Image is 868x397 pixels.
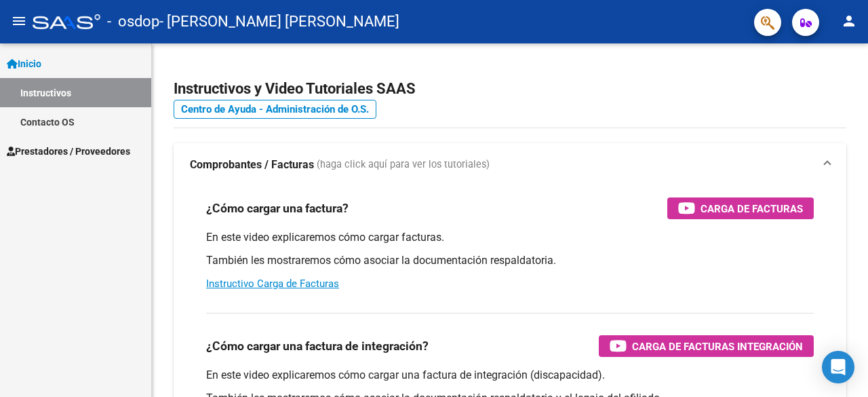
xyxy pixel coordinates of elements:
[107,7,159,37] span: - osdop
[11,13,27,29] mat-icon: menu
[206,368,814,383] p: En este video explicaremos cómo cargar una factura de integración (discapacidad).
[841,13,857,29] mat-icon: person
[632,338,803,355] span: Carga de Facturas Integración
[206,337,429,356] h3: ¿Cómo cargar una factura de integración?
[7,56,41,71] span: Inicio
[159,7,399,37] span: - [PERSON_NAME] [PERSON_NAME]
[667,197,814,219] button: Carga de Facturas
[206,230,814,245] p: En este video explicaremos cómo cargar facturas.
[206,253,814,268] p: También les mostraremos cómo asociar la documentación respaldatoria.
[822,351,854,383] div: Open Intercom Messenger
[206,278,339,290] a: Instructivo Carga de Facturas
[174,143,846,187] mat-expansion-panel-header: Comprobantes / Facturas (haga click aquí para ver los tutoriales)
[190,157,314,172] strong: Comprobantes / Facturas
[174,100,376,119] a: Centro de Ayuda - Administración de O.S.
[174,76,846,102] h2: Instructivos y Video Tutoriales SAAS
[7,144,130,159] span: Prestadores / Proveedores
[701,200,803,217] span: Carga de Facturas
[317,157,490,172] span: (haga click aquí para ver los tutoriales)
[206,199,349,218] h3: ¿Cómo cargar una factura?
[599,335,814,357] button: Carga de Facturas Integración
